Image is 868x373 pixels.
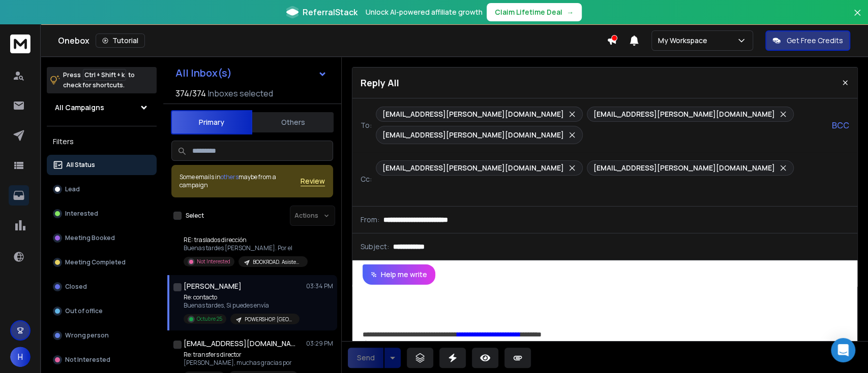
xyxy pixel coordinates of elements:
button: Get Free Credits [765,30,850,51]
div: Onebox [58,33,607,48]
p: Closed [65,283,87,291]
button: All Inbox(s) [167,63,335,83]
h1: [EMAIL_ADDRESS][DOMAIN_NAME] +1 [184,338,295,349]
h3: Inboxes selected [208,87,273,99]
p: Press to check for shortcuts. [63,70,135,90]
button: Tutorial [96,33,145,48]
p: Lead [65,185,80,193]
p: Reply All [361,76,399,90]
div: Open Intercom Messenger [831,338,855,362]
p: BCC [832,119,849,131]
p: Interested [65,210,98,218]
p: Not Interested [65,356,110,364]
p: Not Interested [197,258,230,265]
p: My Workspace [658,36,711,46]
button: Meeting Booked [47,228,157,248]
p: All Status [66,161,95,169]
span: ReferralStack [303,6,357,18]
button: Wrong person [47,325,157,346]
p: Wrong person [65,331,109,340]
button: Primary [171,110,252,134]
span: 374 / 374 [175,87,206,99]
span: Ctrl + Shift + k [83,69,126,81]
p: Cc: [361,174,372,184]
p: Octubre 25 [197,315,222,323]
button: Help me write [363,264,435,285]
p: Meeting Booked [65,234,115,242]
button: Lead [47,179,157,199]
p: [EMAIL_ADDRESS][PERSON_NAME][DOMAIN_NAME] [382,130,564,140]
p: [EMAIL_ADDRESS][PERSON_NAME][DOMAIN_NAME] [382,163,564,173]
button: Closed [47,277,157,297]
p: [EMAIL_ADDRESS][PERSON_NAME][DOMAIN_NAME] [593,109,775,119]
p: [EMAIL_ADDRESS][PERSON_NAME][DOMAIN_NAME] [593,163,775,173]
p: Buenas tardes, Si puedes envía [184,301,300,310]
p: BOOKROAD. Asistente [253,258,302,266]
p: To: [361,120,372,130]
p: Out of office [65,307,103,315]
p: Get Free Credits [787,36,843,46]
p: [EMAIL_ADDRESS][PERSON_NAME][DOMAIN_NAME] [382,109,564,119]
button: Out of office [47,301,157,321]
button: Meeting Completed [47,252,157,273]
label: Select [186,212,204,220]
h1: All Campaigns [55,103,104,113]
button: Interested [47,204,157,224]
button: All Campaigns [47,97,157,118]
div: Some emails in maybe from a campaign [179,173,301,189]
p: [PERSON_NAME], muchas gracias por [184,359,298,367]
p: 03:29 PM [306,340,333,348]
h1: All Inbox(s) [175,68,232,78]
span: others [221,173,238,181]
h3: Filters [47,134,157,149]
button: H [10,347,31,367]
button: Close banner [851,6,864,30]
h1: [PERSON_NAME] [184,281,242,291]
p: Re: transfers director [184,351,298,359]
p: 03:34 PM [306,282,333,290]
p: Meeting Completed [65,258,126,266]
button: Claim Lifetime Deal→ [487,3,582,21]
button: Others [252,111,334,133]
p: RE: traslados dirección [184,236,306,244]
p: Unlock AI-powered affiliate growth [366,7,483,17]
p: Re: contacto [184,293,300,301]
button: All Status [47,155,157,175]
p: Subject: [361,242,389,252]
button: Review [301,176,325,186]
span: → [566,7,574,17]
p: POWERSHOP. [GEOGRAPHIC_DATA] [245,316,293,323]
p: Buenas tardes [PERSON_NAME]. Por el [184,244,306,252]
p: From: [361,215,379,225]
button: Not Interested [47,350,157,370]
